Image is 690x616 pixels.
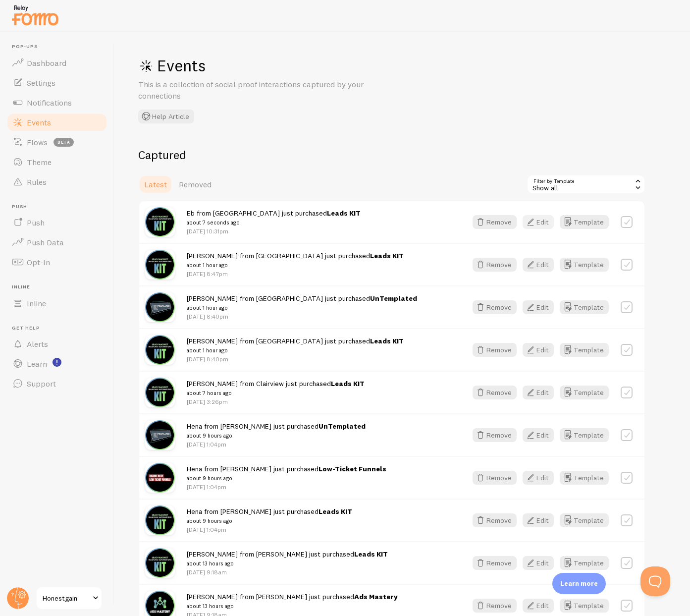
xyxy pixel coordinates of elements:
[6,374,108,393] a: Support
[187,431,366,440] small: about 9 hours ago
[187,440,366,448] p: [DATE] 1:04pm
[560,428,609,442] button: Template
[12,44,108,50] span: Pop-ups
[145,335,175,365] img: 9mZHSrDrQmyWCXHbPp9u
[552,573,606,594] div: Learn more
[187,346,404,355] small: about 1 hour ago
[473,513,517,527] button: Remove
[27,58,66,68] span: Dashboard
[318,507,352,516] a: Leads KIT
[473,300,517,314] button: Remove
[327,209,361,218] a: Leads KIT
[145,420,175,450] img: MOyHSvZ6RTW1x2v0y95t
[6,73,108,93] a: Settings
[523,343,560,357] a: Edit
[27,359,47,369] span: Learn
[6,112,108,132] a: Events
[27,137,48,147] span: Flows
[318,422,366,431] a: UnTemplated
[370,294,417,303] a: UnTemplated
[187,379,365,397] span: [PERSON_NAME] from Clairview just purchased
[27,117,51,127] span: Events
[6,354,108,374] a: Learn
[145,250,175,280] img: 9mZHSrDrQmyWCXHbPp9u
[187,568,388,576] p: [DATE] 9:18am
[27,218,45,227] span: Push
[187,389,365,397] small: about 7 hours ago
[6,252,108,272] a: Opt-In
[187,525,352,534] p: [DATE] 1:04pm
[187,261,404,270] small: about 1 hour ago
[523,343,554,357] button: Edit
[560,258,609,272] a: Template
[473,599,517,613] button: Remove
[138,174,173,194] a: Latest
[187,355,404,363] p: [DATE] 8:40pm
[523,513,560,527] a: Edit
[27,379,56,389] span: Support
[36,586,103,610] a: Honestgain
[523,386,554,399] button: Edit
[6,172,108,192] a: Rules
[27,257,50,267] span: Opt-In
[523,386,560,399] a: Edit
[145,292,175,322] img: MOyHSvZ6RTW1x2v0y95t
[187,550,388,568] span: [PERSON_NAME] from [PERSON_NAME] just purchased
[27,157,52,167] span: Theme
[354,592,398,601] a: Ads Mastery
[187,218,361,227] small: about 7 seconds ago
[318,464,386,473] a: Low-Ticket Funnels
[370,336,404,345] a: Leads KIT
[560,513,609,527] button: Template
[187,209,361,227] span: Eb from [GEOGRAPHIC_DATA] just purchased
[6,293,108,313] a: Inline
[560,300,609,314] button: Template
[473,556,517,570] button: Remove
[331,379,365,388] a: Leads KIT
[187,602,398,611] small: about 13 hours ago
[187,483,386,491] p: [DATE] 1:04pm
[523,258,560,272] a: Edit
[27,237,64,247] span: Push Data
[187,251,404,270] span: [PERSON_NAME] from [GEOGRAPHIC_DATA] just purchased
[145,463,175,493] img: BwzvrzI3R4T7Qy2wrXwL
[370,251,404,260] a: Leads KIT
[523,471,560,485] a: Edit
[6,132,108,152] a: Flows beta
[187,559,388,568] small: about 13 hours ago
[27,298,46,308] span: Inline
[560,386,609,399] a: Template
[523,428,554,442] button: Edit
[523,258,554,272] button: Edit
[640,566,670,596] iframe: Help Scout Beacon - Open
[560,343,609,357] a: Template
[27,78,55,88] span: Settings
[144,179,167,189] span: Latest
[523,513,554,527] button: Edit
[6,213,108,232] a: Push
[560,599,609,613] button: Template
[187,507,352,525] span: Hena from [PERSON_NAME] just purchased
[179,179,212,189] span: Removed
[523,556,560,570] a: Edit
[145,378,175,407] img: 9mZHSrDrQmyWCXHbPp9u
[6,93,108,112] a: Notifications
[473,258,517,272] button: Remove
[6,53,108,73] a: Dashboard
[187,312,417,321] p: [DATE] 8:40pm
[473,428,517,442] button: Remove
[53,358,61,367] svg: <p>Watch New Feature Tutorials!</p>
[187,270,404,278] p: [DATE] 8:47pm
[560,215,609,229] button: Template
[523,599,560,613] a: Edit
[187,303,417,312] small: about 1 hour ago
[560,556,609,570] button: Template
[560,471,609,485] button: Template
[12,325,108,332] span: Get Help
[43,592,90,604] span: Honestgain
[53,138,74,147] span: beta
[27,339,48,349] span: Alerts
